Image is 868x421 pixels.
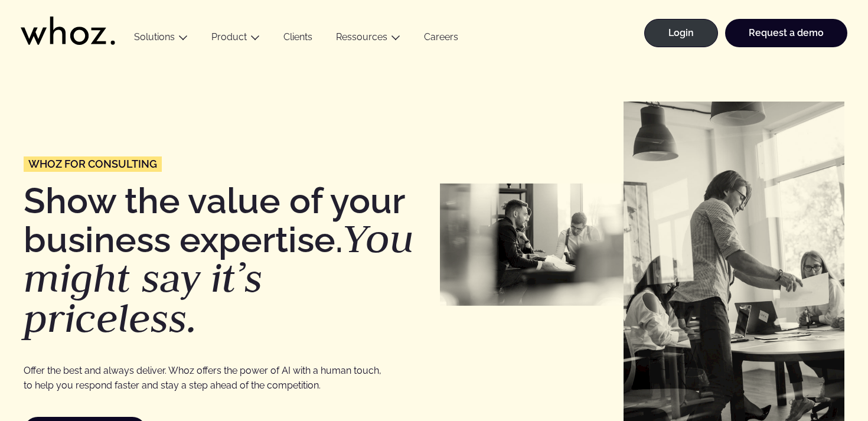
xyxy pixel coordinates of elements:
[211,31,247,43] a: Product
[24,183,428,338] h1: Show the value of your business expertise.
[412,31,470,47] a: Careers
[200,31,272,47] button: Product
[28,159,157,169] span: Whoz for Consulting
[725,19,847,47] a: Request a demo
[336,31,387,43] a: Ressources
[324,31,412,47] button: Ressources
[644,19,718,47] a: Login
[122,31,200,47] button: Solutions
[24,212,414,344] em: You might say it’s priceless.
[24,363,388,393] p: Offer the best and always deliver. Whoz offers the power of AI with a human touch, to help you re...
[272,31,324,47] a: Clients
